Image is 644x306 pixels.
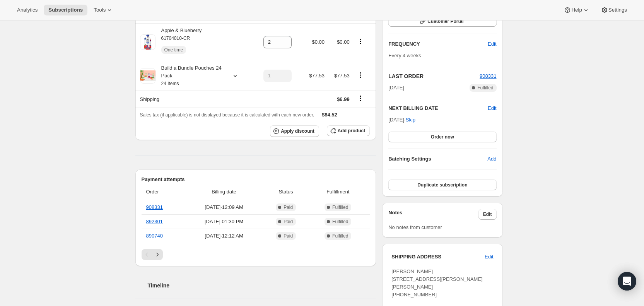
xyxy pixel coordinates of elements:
img: product img [140,34,155,50]
button: Settings [596,5,632,15]
h2: FREQUENCY [388,40,488,48]
a: 908331 [480,73,496,79]
a: 908331 [146,204,163,210]
h6: Batching Settings [388,155,487,163]
span: [DATE] · [388,117,415,123]
h2: NEXT BILLING DATE [388,104,488,112]
span: Edit [485,253,493,261]
span: Paid [284,233,293,239]
button: Add product [327,125,370,136]
button: Add [483,153,501,165]
span: [DATE] · 12:09 AM [187,203,261,211]
a: 892301 [146,219,163,224]
th: Order [142,183,185,200]
span: Fulfillment [311,188,365,196]
h3: Notes [388,209,478,220]
span: Edit [483,211,492,217]
h2: LAST ORDER [388,72,480,80]
span: Edit [488,40,496,48]
span: Fulfilled [332,204,348,210]
button: 908331 [480,72,496,80]
button: Shipping actions [354,94,367,103]
button: Help [559,5,594,15]
span: [DATE] · 12:12 AM [187,232,261,240]
button: Customer Portal [388,16,496,27]
span: Help [571,7,582,13]
span: Status [266,188,306,196]
button: Edit [483,38,501,50]
span: Paid [284,219,293,225]
button: Subscriptions [44,5,87,15]
span: Add product [338,128,365,134]
span: $84.52 [322,112,337,118]
span: Skip [406,116,415,124]
small: 61704010-CR [161,36,190,41]
button: Edit [488,104,496,112]
span: Apply discount [281,128,314,134]
button: Product actions [354,71,367,79]
span: $77.53 [334,73,350,79]
span: Sales tax (if applicable) is not displayed because it is calculated with each new order. [140,112,314,118]
span: $6.99 [337,96,350,102]
span: Customer Portal [427,18,463,24]
button: Apply discount [270,125,319,137]
button: Analytics [12,5,42,15]
span: Paid [284,204,293,210]
span: $0.00 [312,39,325,45]
a: 890740 [146,233,163,239]
div: Build a Bundle Pouches 24 Pack [155,64,225,87]
button: Skip [401,114,420,126]
span: Add [487,155,496,163]
span: One time [164,47,183,53]
span: Fulfilled [332,219,348,225]
span: [DATE] [388,84,404,92]
span: Subscriptions [48,7,83,13]
button: Duplicate subscription [388,179,496,190]
button: Product actions [354,37,367,46]
span: Analytics [17,7,38,13]
nav: Pagination [142,249,370,260]
span: Billing date [187,188,261,196]
span: [DATE] · 01:30 PM [187,218,261,226]
h3: SHIPPING ADDRESS [391,253,485,261]
span: Fulfilled [477,85,493,91]
div: Apple & Blueberry [155,27,202,58]
h2: Payment attempts [142,176,370,183]
span: Tools [94,7,106,13]
button: Order now [388,132,496,142]
span: Fulfilled [332,233,348,239]
small: 24 Items [161,81,179,86]
button: Edit [478,209,497,220]
span: Settings [608,7,627,13]
span: Duplicate subscription [417,182,467,188]
button: Next [152,249,163,260]
span: Every 4 weeks [388,53,421,58]
th: Shipping [135,91,253,108]
button: Tools [89,5,118,15]
span: [PERSON_NAME] [STREET_ADDRESS][PERSON_NAME][PERSON_NAME] [PHONE_NUMBER] [391,268,483,297]
span: $77.53 [309,73,325,79]
div: Open Intercom Messenger [618,272,636,291]
h2: Timeline [148,282,376,289]
button: Edit [480,251,498,263]
span: No notes from customer [388,224,442,230]
span: $0.00 [337,39,350,45]
span: Order now [431,134,454,140]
